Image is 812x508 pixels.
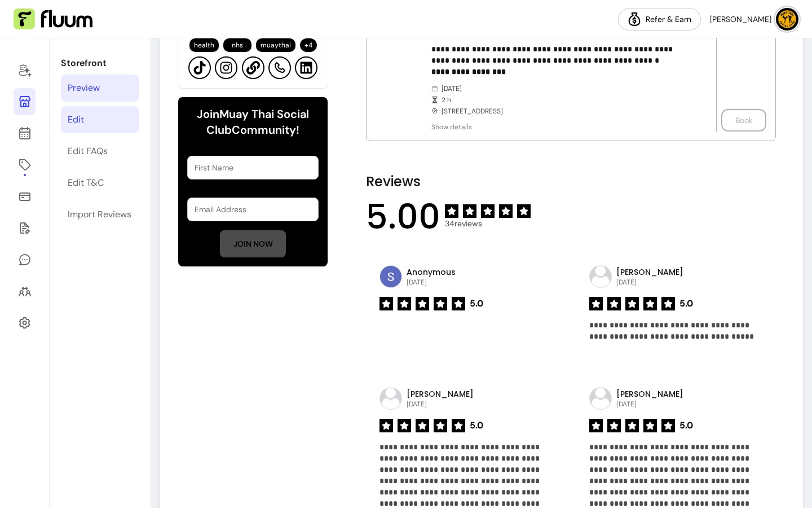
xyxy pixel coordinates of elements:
p: [DATE] [616,400,683,409]
h2: Reviews [366,173,776,191]
a: My Messages [14,246,36,273]
a: Offerings [14,151,36,178]
div: Import Reviews [68,208,131,221]
span: 5.00 [366,200,440,234]
input: Email Address [195,204,311,215]
a: Storefront [14,88,36,115]
span: [PERSON_NAME] [710,14,771,25]
a: Edit T&C [61,169,139,196]
div: Edit T&C [68,176,104,190]
img: Fluum Logo [14,8,92,30]
a: Settings [14,309,36,336]
img: avatar [380,266,401,287]
a: Preview [61,75,139,102]
span: 34 reviews [445,218,531,229]
a: Clients [14,278,36,305]
span: health [194,41,214,50]
p: [DATE] [616,278,683,287]
p: [PERSON_NAME] [407,388,474,400]
p: Anonymous [407,266,456,278]
a: Refer & Earn [618,8,701,30]
a: Import Reviews [61,201,139,228]
a: Calendar [14,120,36,147]
button: avatar[PERSON_NAME] [710,8,798,30]
span: 5.0 [470,297,483,310]
a: Sales [14,183,36,210]
img: avatar [380,388,401,409]
a: Home [14,56,36,84]
img: avatar [590,388,611,409]
p: Storefront [61,56,139,70]
img: avatar [776,8,798,30]
a: Edit FAQs [61,138,139,165]
div: Preview [68,81,100,95]
input: First Name [195,162,311,173]
span: 2 h [442,95,685,104]
span: nhs [232,41,243,50]
div: Edit FAQs [68,144,108,158]
p: [DATE] [407,278,456,287]
img: avatar [590,266,611,287]
span: Show details [431,122,685,132]
div: [DATE] [STREET_ADDRESS] [431,84,685,116]
span: 5.0 [679,419,693,432]
span: muaythai [261,41,291,50]
h6: Join Muay Thai Social Club Community! [187,106,319,138]
p: [PERSON_NAME] [616,266,683,278]
p: [PERSON_NAME] [616,388,683,400]
span: 5.0 [470,419,483,432]
p: [DATE] [407,400,474,409]
span: + 4 [302,41,315,50]
a: Edit [61,106,139,133]
a: Forms [14,214,36,242]
div: Edit [68,113,84,126]
span: 5.0 [679,297,693,310]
